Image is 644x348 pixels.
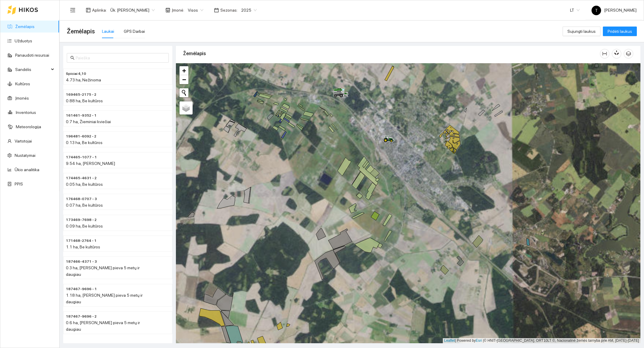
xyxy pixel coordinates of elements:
a: Zoom out [179,75,188,84]
span: calendar [214,8,219,13]
a: Kultūros [15,81,30,86]
span: Spiciai 4,10 [66,71,86,77]
a: Ūkio analitika [15,167,39,172]
a: Nustatymai [15,153,35,158]
a: Leaflet [444,338,455,343]
span: search [70,56,75,60]
span: 161461-9352 - 1 [66,113,97,118]
span: 187466-4371 - 3 [66,259,97,265]
span: Ūk. Sigitas Krivickas [110,6,155,15]
span: 0.7 ha, Žieminiai kviečiai [66,119,111,124]
span: + [182,67,186,74]
span: Įmonė : [172,7,184,13]
span: 169465-2175 - 2 [66,92,96,98]
span: 4.73 ha, Nežinoma [66,78,101,82]
span: 187467-9696 - 2 [66,314,97,319]
div: GPS Darbai [124,28,145,35]
span: LT [570,6,580,15]
a: Žemėlapis [15,24,35,29]
span: Sezonas : [220,7,238,13]
div: Laukai [102,28,114,35]
a: Sujungti laukus [563,29,600,34]
span: layout [86,8,91,13]
a: Vartotojai [15,139,32,143]
button: Initiate a new search [179,88,188,97]
span: | [483,338,484,343]
button: menu-fold [67,4,79,16]
span: 187467-9696 - 1 [66,286,97,292]
span: − [182,76,186,83]
span: Pridėti laukus [608,28,632,35]
span: [PERSON_NAME] [592,8,637,13]
span: 196481-6092 - 2 [66,134,96,139]
span: Aplinka : [92,7,107,13]
span: shop [165,8,170,13]
span: Visos [188,6,203,15]
a: Layers [179,101,193,115]
a: Meteorologija [16,124,41,129]
a: Pridėti laukus [603,29,637,34]
span: 0.6 ha, [PERSON_NAME] pieva 5 metų ir daugiau [66,320,140,332]
a: Inventorius [16,110,36,115]
span: 174465-1077 - 1 [66,154,97,160]
span: 2025 [241,6,257,15]
span: 0.05 ha, Be kultūros [66,182,103,187]
span: 0.09 ha, Be kultūros [66,224,103,228]
button: column-width [600,49,609,58]
a: Panaudoti resursai [15,53,49,58]
span: 171468-2764 - 1 [66,238,97,244]
span: 1.1 ha, Be kultūros [66,245,100,249]
button: Sujungti laukus [563,27,600,36]
a: Įmonės [15,96,29,100]
a: Zoom in [179,66,188,75]
span: menu-fold [70,7,75,13]
span: Sandėlis [15,64,49,75]
div: Žemėlapis [183,45,600,62]
span: 0.13 ha, Be kultūros [66,140,103,145]
span: 0.3 ha, [PERSON_NAME] pieva 5 metų ir daugiau [66,265,140,277]
span: column-width [600,51,609,56]
a: PPIS [15,182,23,186]
span: T [595,6,598,15]
span: Žemėlapis [67,27,95,36]
span: 1.18 ha, [PERSON_NAME] pieva 5 metų ir daugiau [66,293,143,304]
a: Užduotys [15,38,32,43]
input: Paieška [76,55,165,61]
span: 174465-4631 - 2 [66,175,97,181]
span: 0.07 ha, Be kultūros [66,203,103,208]
span: Sujungti laukus [567,28,596,35]
button: Pridėti laukus [603,27,637,36]
span: 176468-0707 - 3 [66,196,97,202]
span: 173469-7698 - 2 [66,217,97,223]
a: Esri [476,338,482,343]
span: 0.88 ha, Be kultūros [66,98,103,103]
span: 9.54 ha, [PERSON_NAME] [66,161,115,166]
div: | Powered by © HNIT-[GEOGRAPHIC_DATA]; ORT10LT ©, Nacionalinė žemės tarnyba prie AM, [DATE]-[DATE] [443,338,640,343]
